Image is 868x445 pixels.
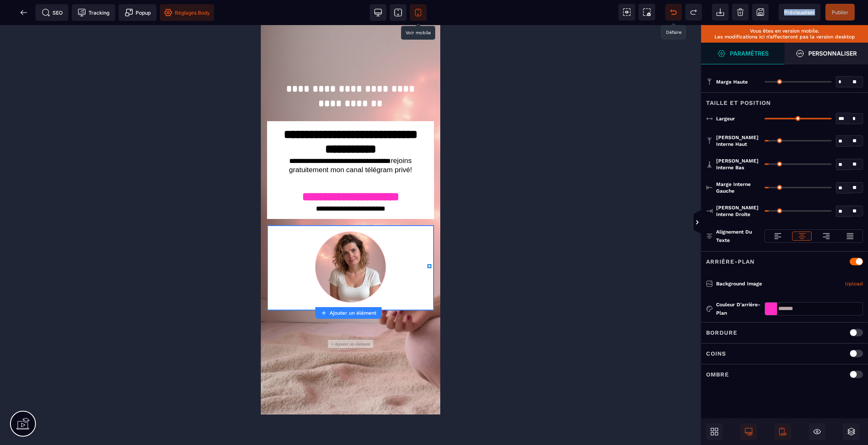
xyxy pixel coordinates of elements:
[706,423,723,440] span: Ouvrir les blocs
[716,79,748,85] span: Marge haute
[35,4,68,21] span: Métadata SEO
[370,4,386,21] span: Voir bureau
[706,228,760,244] p: Alignement du texte
[685,4,702,20] span: Rétablir
[315,307,381,319] button: Ajouter un élément
[15,4,32,21] span: Retour
[701,43,785,64] span: Ouvrir le gestionnaire de styles
[832,9,848,15] span: Publier
[706,328,737,338] p: Bordure
[716,204,760,218] span: [PERSON_NAME] interne droite
[808,50,857,56] strong: Personnaliser
[784,9,815,15] span: Prévisualiser
[54,206,125,277] img: 34c15ee7ae26b657e95fd2971dd838f4_Copie_de_Systeme.io_Social_Media_Icons_(250_x_250_px)-2.png
[775,423,791,440] span: Afficher le mobile
[330,310,376,316] strong: Ajouter un élément
[740,423,757,440] span: Afficher le desktop
[752,4,769,20] span: Enregistrer
[716,115,735,122] span: Largeur
[706,257,754,267] p: Arrière-plan
[42,8,63,17] span: SEO
[845,279,863,289] a: Upload
[730,50,769,56] strong: Paramètres
[809,423,825,440] span: Masquer le bloc
[716,181,760,194] span: Marge interne gauche
[785,43,868,64] span: Ouvrir le gestionnaire de styles
[716,300,760,317] div: Couleur d'arrière-plan
[825,4,855,20] span: Enregistrer le contenu
[716,134,760,147] span: [PERSON_NAME] interne haut
[72,4,115,21] span: Code de suivi
[779,4,820,20] span: Aperçu
[843,423,860,440] span: Ouvrir les calques
[705,34,864,40] p: Les modifications ici n’affecteront pas la version desktop
[716,158,760,171] span: [PERSON_NAME] interne bas
[125,8,151,17] span: Popup
[164,8,210,17] span: Réglages Body
[665,4,682,20] span: Défaire
[701,92,868,108] div: Taille et position
[390,4,406,21] span: Voir tablette
[78,8,109,17] span: Tracking
[732,4,749,20] span: Nettoyage
[410,4,426,21] span: Voir mobile
[706,369,729,379] p: Ombre
[618,4,635,20] span: Voir les composants
[119,4,156,21] span: Créer une alerte modale
[160,4,214,21] span: Favicon
[705,28,864,34] p: Vous êtes en version mobile.
[712,4,729,20] span: Importer
[706,280,762,288] p: Background Image
[701,210,709,235] span: Afficher les vues
[706,348,726,359] p: Coins
[638,4,655,20] span: Capture d'écran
